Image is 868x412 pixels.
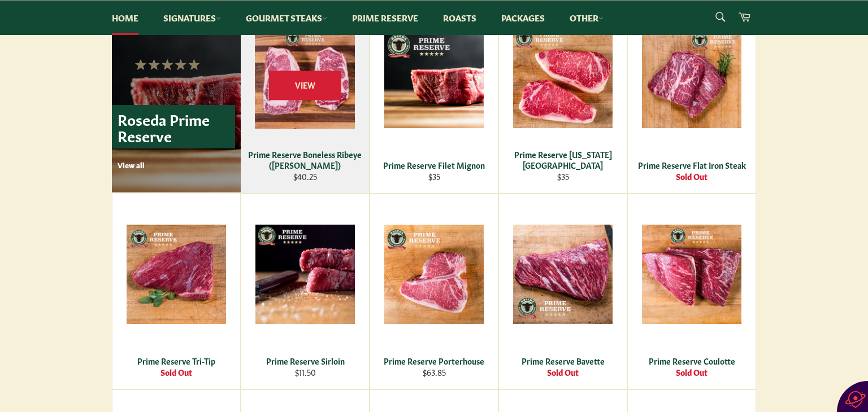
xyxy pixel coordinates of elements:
div: $35 [377,171,491,182]
img: Prime Reserve New York Strip [513,29,613,128]
a: Home [101,1,150,35]
a: Prime Reserve Sirloin Prime Reserve Sirloin $11.50 [241,194,370,389]
p: Roseda Prime Reserve [112,105,235,148]
p: View all [118,160,235,170]
a: Prime Reserve [341,1,429,35]
a: Roasts [432,1,488,35]
div: $11.50 [249,367,362,378]
div: $35 [506,171,620,182]
div: Prime Reserve Porterhouse [377,356,491,366]
div: Sold Out [120,367,233,378]
div: Prime Reserve [US_STATE][GEOGRAPHIC_DATA] [506,149,620,171]
div: Prime Reserve Filet Mignon [377,160,491,170]
div: Sold Out [506,367,620,378]
img: Prime Reserve Coulotte [642,225,741,324]
a: Packages [490,1,556,35]
a: Prime Reserve Coulotte Prime Reserve Coulotte Sold Out [627,194,756,389]
a: Prime Reserve Bavette Prime Reserve Bavette Sold Out [498,194,627,389]
a: Signatures [152,1,232,35]
div: Prime Reserve Flat Iron Steak [635,160,749,170]
div: Prime Reserve Sirloin [249,356,362,366]
div: Sold Out [635,171,749,182]
span: View [269,71,341,100]
img: Prime Reserve Filet Mignon [384,29,484,128]
img: Prime Reserve Bavette [513,225,613,324]
img: Prime Reserve Sirloin [255,225,355,324]
img: Prime Reserve Flat Iron Steak [642,29,741,128]
div: Prime Reserve Boneless Ribeye ([PERSON_NAME]) [248,149,362,171]
img: Prime Reserve Porterhouse [384,225,484,324]
img: Prime Reserve Tri-Tip [127,225,226,324]
a: Prime Reserve Tri-Tip Prime Reserve Tri-Tip Sold Out [112,194,241,389]
a: Other [558,1,615,35]
a: Gourmet Steaks [235,1,338,35]
a: Prime Reserve Porterhouse Prime Reserve Porterhouse $63.85 [370,194,498,389]
div: Prime Reserve Bavette [506,356,620,366]
div: Prime Reserve Tri-Tip [120,356,233,366]
div: $63.85 [377,367,491,378]
div: Prime Reserve Coulotte [635,356,749,366]
div: Sold Out [635,367,749,378]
